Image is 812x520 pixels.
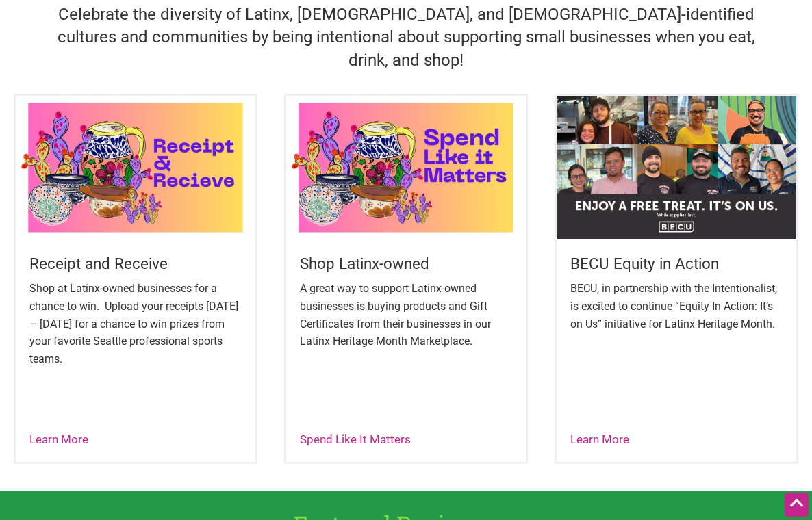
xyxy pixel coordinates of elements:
[300,253,512,274] h5: Shop Latinx-owned
[570,432,629,446] a: Learn More
[40,3,771,73] h4: Celebrate the diversity of Latinx, [DEMOGRAPHIC_DATA], and [DEMOGRAPHIC_DATA]-identified cultures...
[570,253,783,274] h5: BECU Equity in Action
[16,96,255,239] img: Latinx / Hispanic Heritage Month
[29,432,88,446] a: Learn More
[286,96,526,239] img: Latinx / Hispanic Heritage Month
[300,280,512,350] p: A great way to support Latinx-owned businesses is buying products and Gift Certificates from thei...
[557,96,796,239] img: Equity in Action - Latinx Heritage Month
[785,493,809,517] div: Scroll Back to Top
[570,280,783,333] p: BECU, in partnership with the Intentionalist, is excited to continue “Equity In Action: It’s on U...
[300,432,411,446] a: Spend Like It Matters
[29,280,242,367] p: Shop at Latinx-owned businesses for a chance to win. Upload your receipts [DATE] – [DATE] for a c...
[29,253,242,274] h5: Receipt and Receive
